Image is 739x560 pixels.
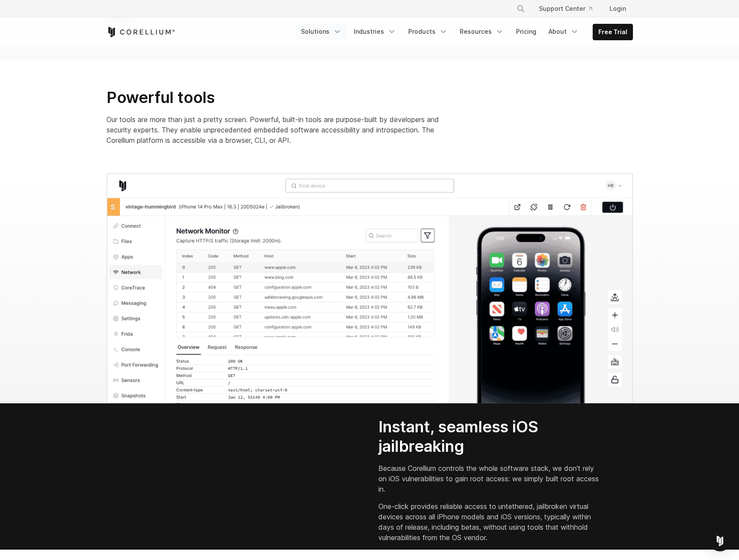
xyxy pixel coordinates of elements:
[106,27,175,37] a: Corellium Home
[106,173,633,403] img: Screenshot of the Corellium virtual hardware platform; network monitor section
[106,450,236,515] video: Your browser does not support the video tag.
[106,88,453,107] h2: Powerful tools
[378,463,600,494] p: Because Corellium controls the whole software stack, we don't rely on iOS vulnerabilities to gain...
[106,114,453,145] p: Our tools are more than just a pretty screen. Powerful, built-in tools are purpose-built by devel...
[511,24,542,39] a: Pricing
[506,1,633,16] div: Navigation Menu
[593,24,633,40] a: Free Trial
[603,1,633,16] a: Login
[513,1,529,16] button: Search
[349,24,401,39] a: Industries
[296,24,633,40] div: Navigation Menu
[532,1,599,16] a: Support Center
[296,24,347,39] a: Solutions
[378,417,600,456] h2: Instant, seamless iOS jailbreaking
[543,24,584,39] a: About
[710,531,730,551] div: Open Intercom Messenger
[403,24,453,39] a: Products
[378,501,600,543] p: One-click provides reliable access to untethered, jailbroken virtual devices across all iPhone mo...
[455,24,509,39] a: Resources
